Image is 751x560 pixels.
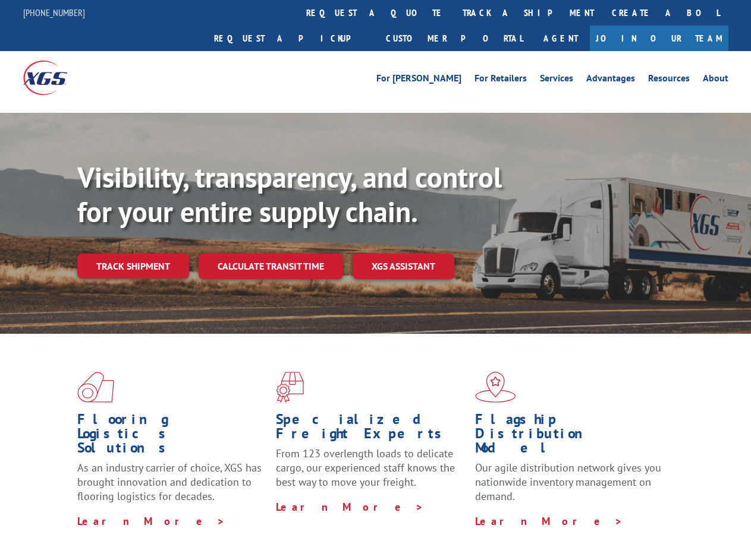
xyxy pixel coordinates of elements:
[590,26,728,51] a: Join Our Team
[377,26,532,51] a: Customer Portal
[77,514,225,528] a: Learn More >
[77,461,262,503] span: As an industry carrier of choice, XGS has brought innovation and dedication to flooring logistics...
[353,254,454,279] a: XGS ASSISTANT
[586,74,635,87] a: Advantages
[703,74,728,87] a: About
[23,7,85,18] a: [PHONE_NUMBER]
[276,412,466,447] h1: Specialized Freight Experts
[475,412,665,461] h1: Flagship Distribution Model
[648,74,690,87] a: Resources
[475,514,623,528] a: Learn More >
[376,74,461,87] a: For [PERSON_NAME]
[77,412,267,461] h1: Flooring Logistics Solutions
[276,500,424,514] a: Learn More >
[77,372,114,403] img: xgs-icon-total-supply-chain-intelligence-red
[540,74,573,87] a: Services
[475,372,516,403] img: xgs-icon-flagship-distribution-model-red
[276,447,466,499] p: From 123 overlength loads to delicate cargo, our experienced staff knows the best way to move you...
[199,254,343,279] a: Calculate transit time
[475,461,661,503] span: Our agile distribution network gives you nationwide inventory management on demand.
[77,159,502,230] b: Visibility, transparency, and control for your entire supply chain.
[532,26,590,51] a: Agent
[475,74,527,87] a: For Retailers
[276,372,304,403] img: xgs-icon-focused-on-flooring-red
[77,254,189,279] a: Track shipment
[205,26,377,51] a: Request a pickup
